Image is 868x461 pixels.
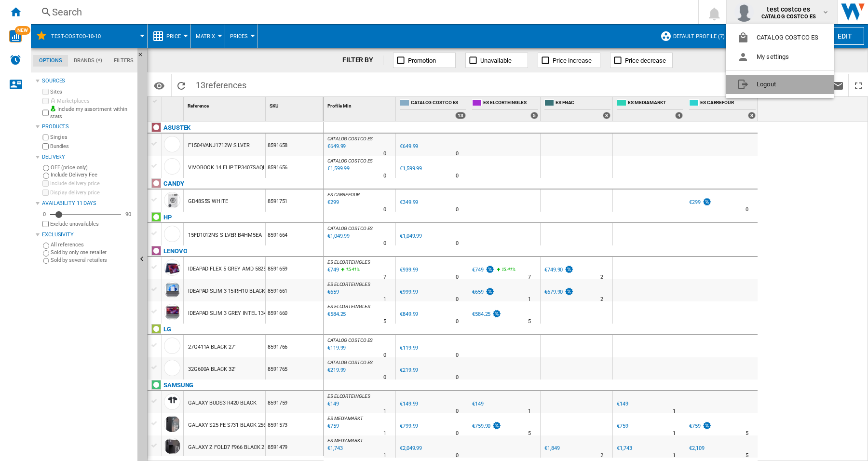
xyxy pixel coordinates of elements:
button: Logout [726,75,834,94]
button: My settings [726,47,834,67]
button: CATALOG COSTCO ES [726,28,834,47]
